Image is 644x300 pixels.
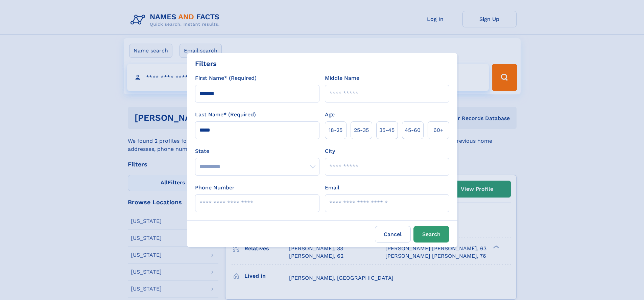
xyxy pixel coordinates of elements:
span: 35‑45 [379,126,395,134]
div: Filters [195,59,217,69]
button: Search [413,226,449,243]
span: 18‑25 [329,126,342,134]
label: Email [325,184,339,192]
label: Cancel [375,226,411,243]
label: Age [325,111,335,119]
label: Phone Number [195,184,235,192]
label: Middle Name [325,74,359,82]
label: State [195,147,319,155]
label: City [325,147,335,155]
label: First Name* (Required) [195,74,257,82]
span: 60+ [433,126,444,134]
span: 45‑60 [405,126,421,134]
span: 25‑35 [354,126,369,134]
label: Last Name* (Required) [195,111,256,119]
